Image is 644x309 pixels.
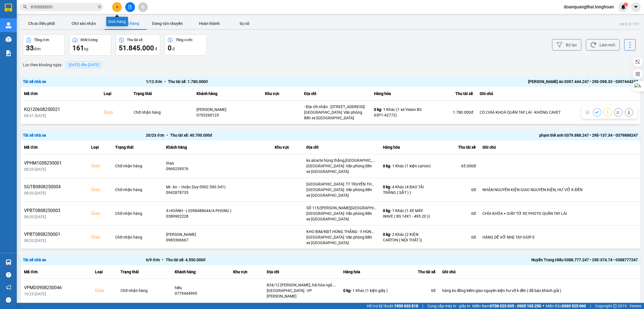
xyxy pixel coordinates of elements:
th: Loại [92,265,117,279]
div: Thu tài xế [399,268,435,275]
th: Khu vực [230,265,263,279]
div: 0779444995 [175,291,227,296]
div: thao [166,160,268,166]
span: close-circle [98,4,101,10]
div: Giao [104,109,127,116]
div: Mr. An – Hoặc Duy-0902.590.541) [166,184,268,190]
div: - 2 Khác (2 KIỆN CARTON ( NỘI THẤT )) [383,232,432,243]
th: Trạng thái [130,87,193,101]
span: 33 [26,44,34,52]
button: Làm mới [586,39,620,51]
th: Khu vực [262,87,301,101]
button: file-add [125,2,135,12]
div: CHÌA KHÓA + GIẤY TỜ XE PHOTO QUẤN TAY LÁI [482,211,637,216]
div: - 1 Khác (1 XE MÁY WAVE ( BS 14X1 - 495.20 )) [383,208,432,219]
span: [DATE] đến [DATE] [66,61,102,68]
th: Mã đơn [21,265,92,279]
div: [PERSON_NAME] [166,232,268,237]
img: logo-vxr [5,4,12,12]
th: Ghi chú [476,87,640,101]
div: VPMD0908250046 [24,284,88,291]
span: Cung cấp máy in - giấy in: [427,303,471,309]
span: 0 kg [374,107,381,112]
div: 08:20 [DATE] [24,190,84,196]
div: 0983306667 [166,237,268,243]
div: 0942878735 [166,190,268,195]
button: aim [138,2,148,12]
span: 0 kg [383,232,390,237]
span: ⚪️ [543,305,544,307]
button: Sự cố [230,18,258,29]
div: - Địa chỉ nhận : [STREET_ADDRESS] [304,104,367,110]
th: Khách hàng [163,141,271,154]
span: aim [141,5,145,9]
div: 10:25 [DATE] [24,291,88,297]
span: close-circle [98,5,101,8]
div: Chờ nhận hàng [115,163,159,169]
th: Loại [100,87,130,101]
th: Hàng hóa [340,265,396,279]
div: hàng ko đồng kiểm giao nguyên kiện hư vỡ k đền ( đã báo khách gửi ) [442,288,637,293]
div: Chờ nhận hàng [120,288,168,293]
button: caret-down [631,2,641,12]
th: Mã đơn [21,141,88,154]
div: kg [72,44,108,53]
div: KHO BIM/KĐT HÙNG THẮNG - F.HÙNG THẮNG - [GEOGRAPHIC_DATA] - [GEOGRAPHIC_DATA] ( CŨ ) [306,229,376,234]
th: Khách hàng [193,87,261,101]
div: 08:20 [DATE] [24,238,84,243]
div: Thu tài xế [430,90,473,97]
div: Giao [91,186,108,193]
div: 08:20 [DATE] [24,167,84,172]
div: ks alcarte hùng thắng,[GEOGRAPHIC_DATA],[GEOGRAPHIC_DATA] [306,158,376,163]
div: - 4 Khác (4 BAO TẢI TRẮNG ( SẮT ) ) [383,184,432,195]
span: message [6,297,11,303]
div: Thu tài xế [439,144,476,151]
div: [PERSON_NAME] An 0397.444.247 • 29E-098.33 • 0397444247 [392,79,638,85]
div: HÀNG DỄ VỠ NHẸ TAY GIÚP E [482,234,637,240]
div: 0 đ [439,187,476,192]
span: Tài xế nhà xe [23,79,46,84]
strong: 0708 023 035 - 0935 103 250 [490,304,541,308]
span: question-circle [6,272,11,277]
div: VPHM1008250001 [24,160,84,167]
div: 834/12 [PERSON_NAME], hải hòa ngũ hàng sơn [GEOGRAPHIC_DATA] [267,282,337,288]
div: hiếu [175,285,227,291]
div: 6 / 9 đơn Thu tài xế: 4.550.000 đ [146,257,392,263]
div: [GEOGRAPHIC_DATA]: Văn phòng Bến xe [GEOGRAPHIC_DATA] [306,163,376,174]
sup: 1 [624,3,628,6]
th: Hàng hóa [380,141,435,154]
div: KQ120608250021 [24,106,97,113]
div: Chờ nhận hàng [115,211,159,216]
div: SỐ 115/[PERSON_NAME][GEOGRAPHIC_DATA] - [GEOGRAPHIC_DATA][GEOGRAPHIC_DATA] - [GEOGRAPHIC_DATA] [306,205,376,211]
button: Tổng cước0 đ [165,34,207,56]
div: Nuyễn Trung Hiếu 0388.777.247 • 29E-374.74 • 0388777247 [392,257,638,263]
th: Ghi chú [439,265,640,279]
div: A HOÀNH - ( 0398488644/A PHONG ) [166,208,268,213]
div: VPBT0808250003 [24,207,84,214]
span: • [160,258,166,262]
button: Khối lượng161kg [69,34,111,56]
span: • [162,79,168,84]
th: Địa chỉ [301,87,371,101]
div: NHẬN NGUYÊN KIỆN GIAO NGUYÊN KIỆN, HƯ VỠ K ĐỀN [482,187,637,192]
img: icon-new-feature [621,4,626,9]
div: Chờ nhận hàng [115,187,159,192]
span: • [164,133,170,137]
div: 65.000 đ [439,163,476,169]
div: [GEOGRAPHIC_DATA]: TT TRUYỀN THÔNG [GEOGRAPHIC_DATA], SỐ 2, [GEOGRAPHIC_DATA], [GEOGRAPHIC_DATA],... [306,181,376,187]
input: Tìm tên, số ĐT hoặc mã đơn [31,4,97,10]
div: CÓ CHÌA KHOÁ QUẤN TAY LÁI - KHÔNG CAVET [480,110,637,115]
div: - 1 Khác (1 kiện carton) [383,163,432,169]
button: Tổng đơn33đơn [23,34,65,56]
div: Tổng cước [176,38,193,42]
span: Tài xế nhà xe [23,258,46,262]
span: file-add [128,5,132,9]
th: Khách hàng [171,265,230,279]
div: 0389902228 [166,213,268,219]
div: SGTB0808250004 [24,184,84,190]
span: 0 kg [383,208,390,213]
th: Ghi chú [479,141,640,154]
div: [GEOGRAPHIC_DATA]: Văn phòng Bến xe [GEOGRAPHIC_DATA] [306,187,376,198]
div: Giao [91,163,108,169]
div: Chờ nhận hàng [134,110,190,115]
